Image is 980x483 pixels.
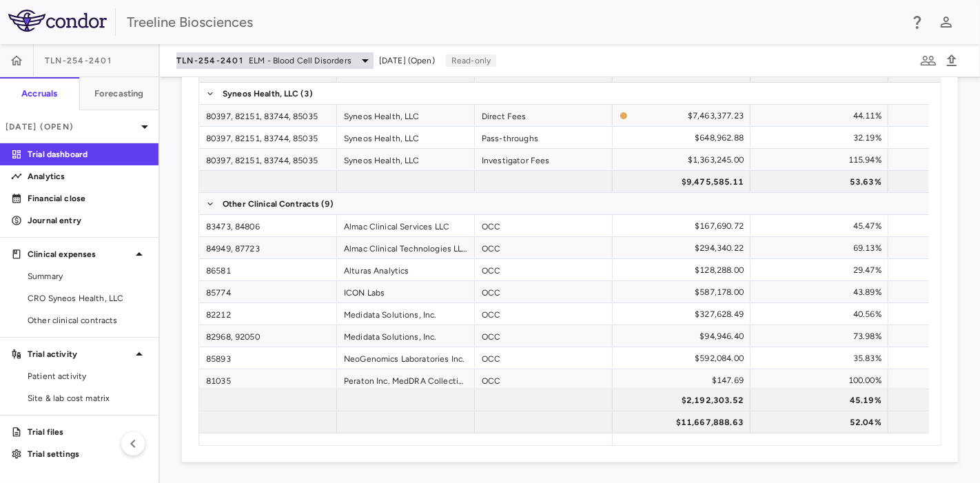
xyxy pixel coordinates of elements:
[475,303,613,325] div: OCC
[475,127,613,148] div: Pass-throughs
[249,54,351,67] span: ELM - Blood Cell Disorders
[633,105,744,127] div: $7,463,377.23
[475,237,613,258] div: OCC
[763,105,881,127] div: 44.11%
[199,237,337,258] div: 84949, 87723
[28,370,147,382] span: Patient activity
[199,281,337,302] div: 85774
[763,369,881,391] div: 100.00%
[337,325,475,347] div: Medidata Solutions, Inc.
[6,121,136,133] p: [DATE] (Open)
[763,325,881,347] div: 73.98%
[28,170,147,183] p: Analytics
[763,215,881,237] div: 45.47%
[625,237,744,259] div: $294,340.22
[199,347,337,369] div: 85893
[337,149,475,170] div: Syneos Health, LLC
[21,88,57,100] h6: Accruals
[337,237,475,258] div: Almac Clinical Technologies LLC
[28,214,147,227] p: Journal entry
[475,325,613,347] div: OCC
[763,347,881,369] div: 35.83%
[199,369,337,391] div: 81035
[199,149,337,170] div: 80397, 82151, 83744, 85035
[337,105,475,126] div: Syneos Health, LLC
[763,259,881,281] div: 29.47%
[763,303,881,325] div: 40.56%
[28,248,131,260] p: Clinical expenses
[763,281,881,303] div: 43.89%
[176,55,243,66] span: TLN-254-2401
[625,325,744,347] div: $94,946.40
[475,347,613,369] div: OCC
[763,389,881,411] div: 45.19%
[321,193,334,215] span: (9)
[475,369,613,391] div: OCC
[300,83,313,105] span: (3)
[28,392,147,404] span: Site & lab cost matrix
[199,325,337,347] div: 82968, 92050
[337,303,475,325] div: Medidata Solutions, Inc.
[763,411,881,433] div: 52.04%
[625,149,744,171] div: $1,363,245.00
[199,303,337,325] div: 82212
[625,303,744,325] div: $327,628.49
[475,149,613,170] div: Investigator Fees
[199,127,337,148] div: 80397, 82151, 83744, 85035
[475,259,613,280] div: OCC
[625,215,744,237] div: $167,690.72
[625,171,744,193] div: $9,475,585.11
[379,54,435,67] span: [DATE] (Open)
[763,149,881,171] div: 115.94%
[28,348,131,360] p: Trial activity
[28,448,147,460] p: Trial settings
[625,411,744,433] div: $11,667,888.63
[625,127,744,149] div: $648,962.88
[223,193,320,215] span: Other Clinical Contracts
[8,10,107,32] img: logo-full-BYUhSk78.svg
[337,369,475,391] div: Peraton Inc. MedDRA Collections
[199,259,337,280] div: 86581
[625,347,744,369] div: $592,084.00
[28,314,147,327] span: Other clinical contracts
[337,259,475,280] div: Alturas Analytics
[337,347,475,369] div: NeoGenomics Laboratories Inc.
[337,281,475,302] div: ICON Labs
[199,215,337,236] div: 83473, 84806
[199,105,337,126] div: 80397, 82151, 83744, 85035
[620,105,744,125] span: The contract record and uploaded budget values do not match. Please review the contract record an...
[28,426,147,438] p: Trial files
[475,281,613,302] div: OCC
[28,292,147,305] span: CRO Syneos Health, LLC
[625,281,744,303] div: $587,178.00
[625,369,744,391] div: $147.69
[625,259,744,281] div: $128,288.00
[94,88,144,100] h6: Forecasting
[337,127,475,148] div: Syneos Health, LLC
[763,237,881,259] div: 69.13%
[127,12,900,32] div: Treeline Biosciences
[28,192,147,205] p: Financial close
[45,55,112,66] span: TLN-254-2401
[337,215,475,236] div: Almac Clinical Services LLC
[625,389,744,411] div: $2,192,303.52
[28,148,147,161] p: Trial dashboard
[28,270,147,282] span: Summary
[223,83,299,105] span: Syneos Health, LLC
[475,105,613,126] div: Direct Fees
[763,127,881,149] div: 32.19%
[446,54,496,67] p: Read-only
[475,215,613,236] div: OCC
[763,171,881,193] div: 53.63%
